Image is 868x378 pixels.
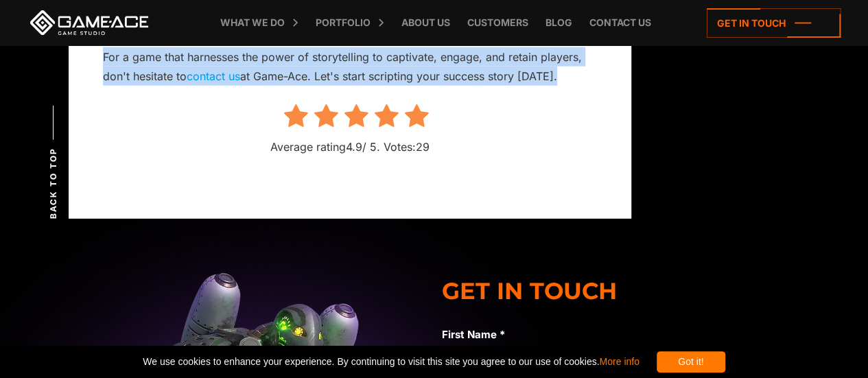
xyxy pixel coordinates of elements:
div: Got it! [657,351,725,373]
a: contact us [187,69,240,83]
span: 4.9 [346,140,362,154]
span: We use cookies to enhance your experience. By continuing to visit this site you agree to our use ... [143,351,639,373]
p: Average rating / 5. Votes: [103,137,597,156]
span: Back to top [47,147,60,219]
a: More info [599,356,639,367]
p: For a game that harnesses the power of storytelling to captivate, engage, and retain players, don... [103,47,597,86]
span: 29 [416,140,430,154]
label: First Name * [442,327,784,343]
a: Get in touch [707,8,841,38]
